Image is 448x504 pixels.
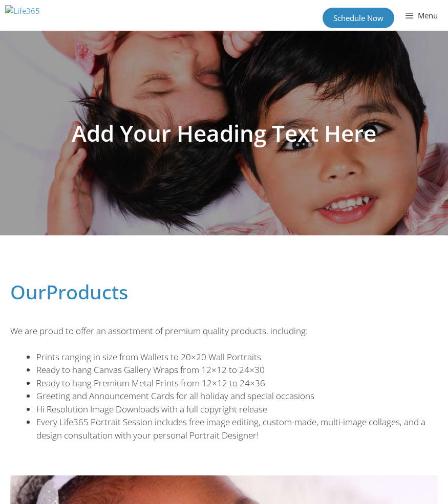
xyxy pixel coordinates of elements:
li: Hi Resolution Image Downloads with a full copyright release [36,403,438,416]
li: Every Life365 Portrait Session includes free image editing, custom-made, multi-image collages, an... [36,415,438,442]
li: Prints ranging in size from Wallets to 20×20 Wall Portraits [36,350,438,364]
span: Menu [416,10,438,20]
p: We are proud to offer an assortment of premium quality products, including: [10,324,438,338]
span: Our [10,278,46,305]
li: Greeting and Announcement Cards for all holiday and special occasions [36,389,438,403]
li: Ready to hang Canvas Gallery Wraps from 12×12 to 24×30 [36,363,438,377]
h1: Add Your Heading Text Here [5,122,443,144]
a: Schedule Now [323,8,394,28]
span: Products [46,278,128,305]
li: Ready to hang Premium Metal Prints from 12×12 to 24×36 [36,377,438,390]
